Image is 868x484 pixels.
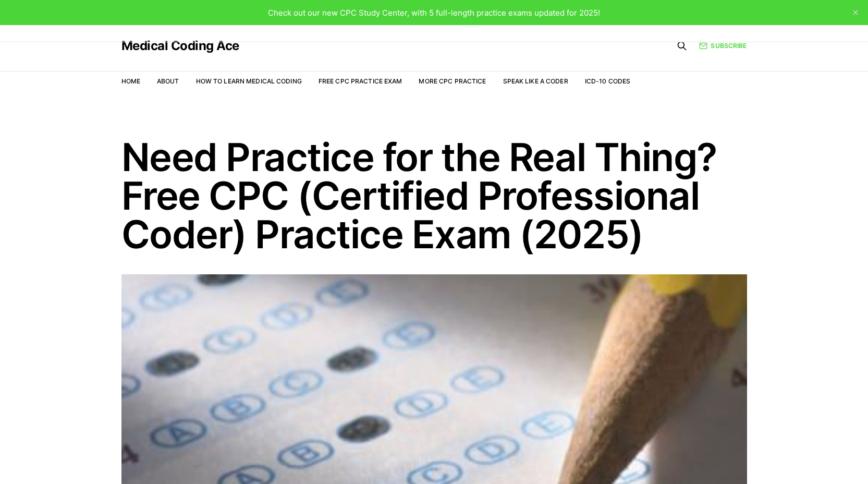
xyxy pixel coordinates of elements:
span: Check out our new CPC Study Center, with 5 full-length practice exams updated for 2025! [268,8,600,18]
a: Home [121,77,140,85]
a: How to Learn Medical Coding [196,77,302,85]
a: Subscribe [699,41,747,51]
a: Free CPC Practice Exam [319,77,402,85]
a: Speak Like a Coder [503,77,568,85]
h1: Need Practice for the Real Thing? Free CPC (Certified Professional Coder) Practice Exam (2025) [121,138,747,253]
button: close [847,4,864,21]
a: About [157,77,179,85]
a: Medical Coding Ace [121,40,239,52]
a: More CPC Practice [419,77,486,85]
a: ICD-10 Codes [585,77,630,85]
